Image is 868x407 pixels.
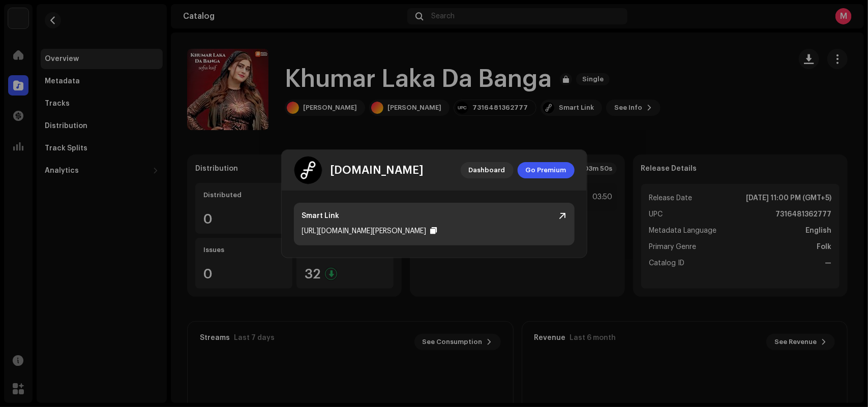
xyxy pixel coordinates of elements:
div: [DOMAIN_NAME] [331,164,424,176]
div: Smart Link [302,211,340,221]
span: Go Premium [526,160,566,180]
button: Go Premium [518,162,575,178]
button: Dashboard [461,162,514,178]
div: [URL][DOMAIN_NAME][PERSON_NAME] [302,225,427,237]
span: Dashboard [469,160,505,180]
